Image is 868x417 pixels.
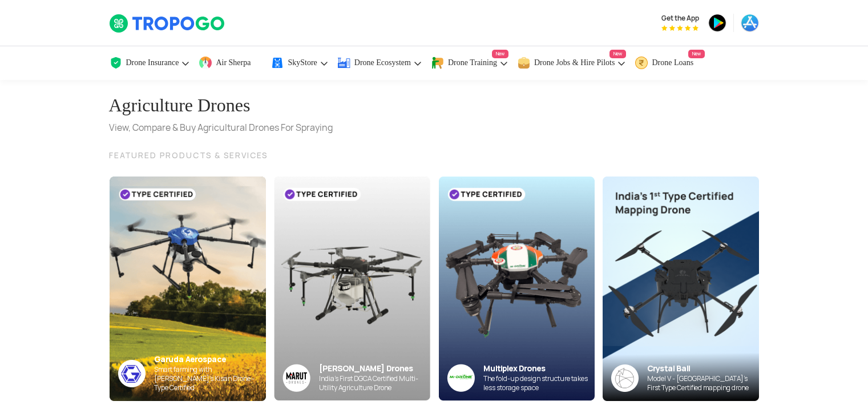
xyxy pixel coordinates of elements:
[603,177,759,401] img: bannerAdvertisement6.png
[109,121,333,135] div: View, Compare & Buy Agricultural Drones For Spraying
[609,50,626,58] span: New
[274,177,430,400] img: bg_marut_sky.png
[447,364,475,392] img: ic_multiplex_sky.png
[483,363,595,374] div: Multiplex Drones
[319,363,430,374] div: [PERSON_NAME] Drones
[354,58,411,67] span: Drone Ecosystem
[109,14,226,33] img: TropoGo Logo
[109,149,760,162] div: FEATURED PRODUCTS & SERVICES
[708,14,726,32] img: ic_playstore.png
[337,46,422,80] a: Drone Ecosystem
[647,374,759,392] div: Model V - [GEOGRAPHIC_DATA]’s First Type Certified mapping drone
[288,58,317,67] span: SkyStore
[199,46,262,80] a: Air Sherpa
[517,46,627,80] a: Drone Jobs & Hire PilotsNew
[448,58,497,67] span: Drone Training
[216,58,251,67] span: Air Sherpa
[611,364,639,392] img: crystalball-logo-banner.png
[661,25,699,31] img: App Raking
[271,46,328,80] a: SkyStore
[154,365,266,392] div: Smart farming with [PERSON_NAME]’s Kisan Drone - Type Certified
[109,89,333,121] h1: Agriculture Drones
[652,58,693,67] span: Drone Loans
[741,14,759,32] img: ic_appstore.png
[118,360,146,387] img: ic_garuda_sky.png
[492,50,508,58] span: New
[431,46,508,80] a: Drone TrainingNew
[282,364,310,392] img: Group%2036313.png
[635,46,705,80] a: Drone LoansNew
[483,374,595,392] div: The fold-up design structure takes less storage space
[647,363,759,374] div: Crystal Ball
[109,46,191,80] a: Drone Insurance
[319,374,430,392] div: India’s First DGCA Certified Multi-Utility Agriculture Drone
[438,177,595,401] img: bg_multiplex_sky.png
[661,14,699,23] span: Get the App
[126,58,179,67] span: Drone Insurance
[688,50,705,58] span: New
[534,58,615,67] span: Drone Jobs & Hire Pilots
[154,354,266,365] div: Garuda Aerospace
[110,177,266,401] img: bg_garuda_sky.png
